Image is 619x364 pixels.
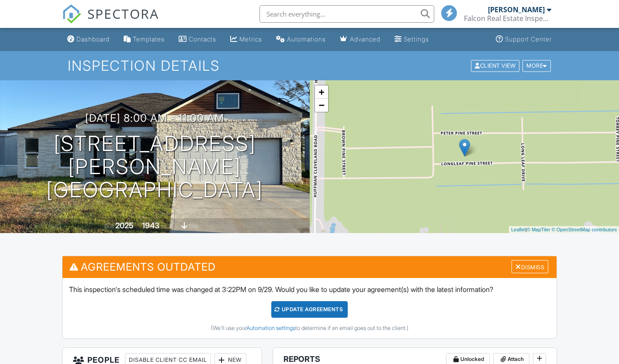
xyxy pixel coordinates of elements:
div: Falcon Real Estate Inspections LLC [464,14,551,23]
div: Contacts [189,35,216,43]
img: The Best Home Inspection Software - Spectora [62,4,81,24]
div: 2025 [115,221,134,230]
a: Advanced [336,31,384,48]
h3: Agreements Outdated [62,256,557,278]
a: © OpenStreetMap contributors [552,227,617,232]
div: Advanced [350,35,380,43]
a: Leaflet [511,227,526,232]
div: Dashboard [76,35,110,43]
span: sq. ft. [161,223,173,230]
a: Support Center [492,31,555,48]
a: Client View [470,62,522,69]
div: (We'll use your to determine if an email goes out to the client.) [69,325,550,332]
a: Contacts [175,31,220,48]
div: Metrics [239,35,262,43]
a: SPECTORA [62,12,159,30]
a: Zoom in [315,86,328,99]
div: Dismiss [512,260,548,274]
span: SPECTORA [87,4,159,23]
a: Automation settings [246,325,295,331]
a: Zoom out [315,99,328,112]
div: Templates [133,35,165,43]
a: © MapTiler [527,227,550,232]
input: Search everything... [259,5,434,23]
div: | [509,226,619,234]
h3: [DATE] 8:00 am - 11:00 am [85,112,224,124]
div: Support Center [505,35,552,43]
h1: [STREET_ADDRESS] [PERSON_NAME][GEOGRAPHIC_DATA] [14,132,296,201]
a: Metrics [227,31,266,48]
div: 1943 [142,221,159,230]
div: [PERSON_NAME] [488,5,545,14]
div: More [522,60,551,72]
div: Settings [404,35,429,43]
a: Settings [391,31,432,48]
span: slab [189,223,198,230]
div: This inspection's scheduled time was changed at 3:22PM on 9/29. Would you like to update your agr... [62,278,557,338]
div: Client View [471,60,519,72]
h1: Inspection Details [68,58,552,73]
a: Dashboard [64,31,113,48]
div: Automations [287,35,326,43]
div: Update Agreements [271,301,348,318]
a: Automations (Basic) [273,31,329,48]
a: Templates [120,31,168,48]
span: Built [104,223,114,230]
